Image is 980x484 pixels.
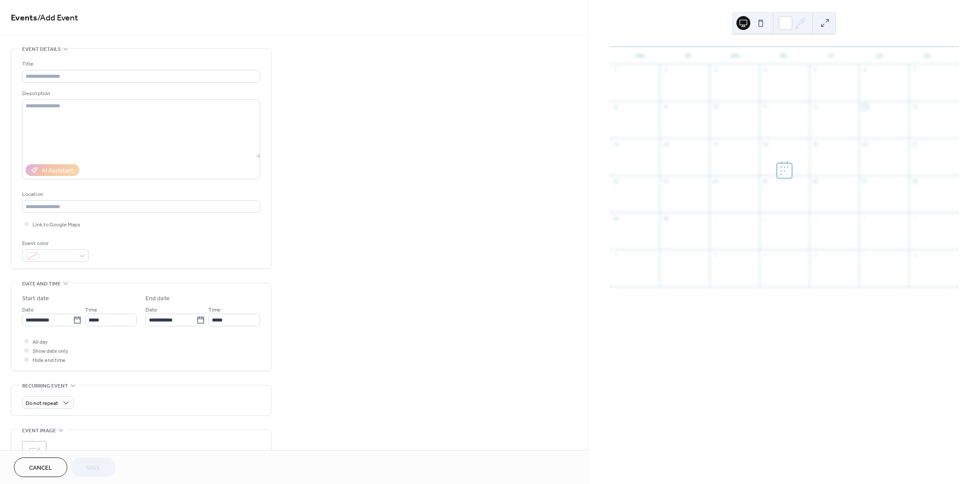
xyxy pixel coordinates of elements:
[208,305,221,315] span: Time
[812,215,818,222] div: 3
[762,252,769,259] div: 9
[861,67,868,73] div: 6
[861,178,868,185] div: 27
[760,47,808,64] div: do.
[762,215,769,222] div: 2
[812,67,818,73] div: 5
[712,104,719,110] div: 10
[712,141,719,147] div: 17
[662,252,669,259] div: 7
[612,252,619,259] div: 6
[808,47,856,64] div: vr.
[612,141,619,147] div: 15
[22,190,258,199] div: Location
[812,141,818,147] div: 19
[712,67,719,73] div: 3
[22,294,49,303] div: Start date
[145,294,170,303] div: End date
[662,104,669,110] div: 9
[911,67,918,73] div: 7
[37,10,78,27] span: / Add Event
[22,239,87,248] div: Event color
[22,381,68,391] span: Recurring event
[812,178,818,185] div: 26
[762,178,769,185] div: 25
[812,252,818,259] div: 10
[812,104,818,110] div: 12
[662,67,669,73] div: 2
[662,141,669,147] div: 16
[911,215,918,222] div: 5
[22,441,46,465] div: ;
[612,67,619,73] div: 1
[22,60,258,69] div: Title
[712,178,719,185] div: 24
[911,178,918,185] div: 28
[861,215,868,222] div: 4
[22,45,61,54] span: Event details
[911,252,918,259] div: 12
[662,178,669,185] div: 23
[11,10,37,27] a: Events
[617,47,664,64] div: ma.
[762,104,769,110] div: 11
[85,305,97,315] span: Time
[713,47,760,64] div: wo.
[911,141,918,147] div: 21
[664,47,712,64] div: di.
[712,215,719,222] div: 1
[762,141,769,147] div: 18
[911,104,918,110] div: 14
[861,104,868,110] div: 13
[712,252,719,259] div: 8
[612,104,619,110] div: 8
[612,178,619,185] div: 22
[22,89,258,98] div: Description
[33,347,68,356] span: Show date only
[145,305,157,315] span: Date
[856,47,904,64] div: za.
[29,464,52,473] span: Cancel
[26,398,58,408] span: Do not repeat
[762,67,769,73] div: 4
[33,356,66,365] span: Hide end time
[22,305,34,315] span: Date
[14,457,67,477] button: Cancel
[22,426,56,435] span: Event image
[33,338,48,347] span: All day
[861,141,868,147] div: 20
[612,215,619,222] div: 29
[662,215,669,222] div: 30
[22,279,61,288] span: Date and time
[904,47,952,64] div: zo.
[861,252,868,259] div: 11
[33,220,80,229] span: Link to Google Maps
